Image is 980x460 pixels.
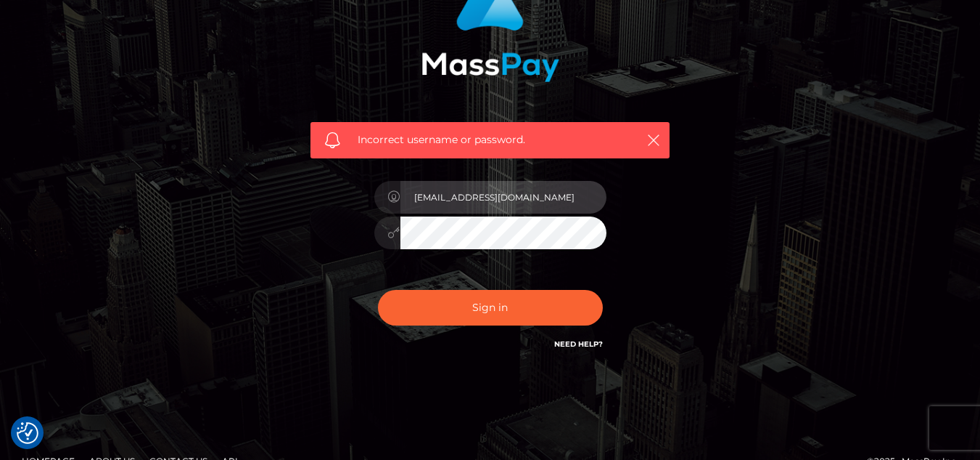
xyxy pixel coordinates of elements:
input: Username... [400,181,606,214]
span: Incorrect username or password. [358,132,622,148]
button: Consent Preferences [17,422,38,444]
button: Sign in [378,290,603,326]
a: Need Help? [554,339,603,349]
img: Revisit consent button [17,422,38,444]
